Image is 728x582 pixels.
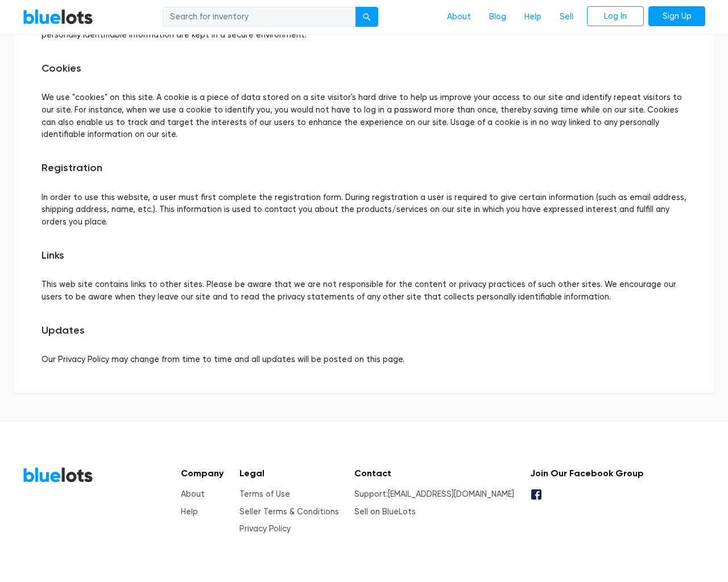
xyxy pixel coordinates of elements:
[42,250,686,262] h5: Links
[587,6,644,27] a: Log In
[181,489,205,499] a: About
[42,92,686,140] p: We use "cookies" on this site. A cookie is a piece of data stored on a site visitor's hard drive ...
[42,325,686,337] h5: Updates
[239,507,339,517] a: Seller Terms & Conditions
[388,489,514,499] a: [EMAIL_ADDRESS][DOMAIN_NAME]
[42,162,686,174] h5: Registration
[181,507,198,517] a: Help
[42,63,686,75] h5: Cookies
[239,468,339,479] h5: Legal
[163,7,356,27] input: Search for inventory
[515,6,551,28] a: Help
[23,9,93,25] a: BlueLots
[648,6,705,27] a: Sign Up
[42,278,686,303] p: This web site contains links to other sites. Please be aware that we are not responsible for the ...
[42,192,686,228] p: In order to use this website, a user must first complete the registration form. During registrati...
[181,468,224,479] h5: Company
[438,6,480,28] a: About
[551,6,582,28] a: Sell
[354,488,514,501] li: Support:
[239,524,291,534] a: Privacy Policy
[42,354,686,366] p: Our Privacy Policy may change from time to time and all updates will be posted on this page.
[23,467,93,483] a: BlueLots
[239,489,290,499] a: Terms of Use
[530,468,644,479] h5: Join Our Facebook Group
[354,468,514,479] h5: Contact
[480,6,515,28] a: Blog
[354,507,416,517] a: Sell on BlueLots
